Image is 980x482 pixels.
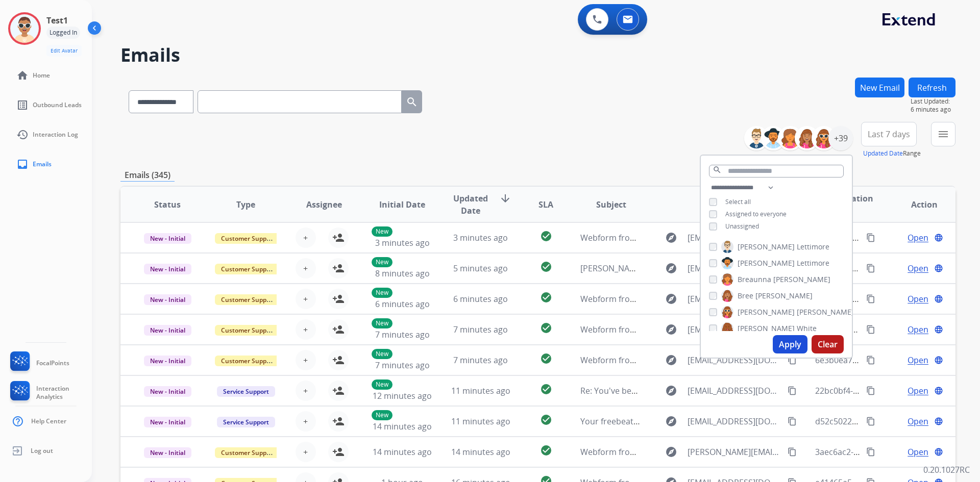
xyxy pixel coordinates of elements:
span: Breaunna [738,274,771,285]
p: New [372,318,393,328]
span: Customer Support [215,325,281,336]
span: Open [908,354,928,366]
span: Status [154,198,181,211]
span: Last Updated: [911,97,955,106]
mat-icon: person_add [332,232,345,244]
mat-icon: language [934,264,943,273]
mat-icon: search [406,96,418,108]
span: Service Support [217,417,275,427]
mat-icon: content_copy [866,356,875,365]
mat-icon: content_copy [866,386,875,395]
a: FocalPoints [8,351,69,375]
span: Customer Support [215,264,281,274]
span: Customer Support [215,233,281,244]
span: 14 minutes ago [373,446,432,458]
button: + [296,289,316,309]
mat-icon: explore [665,293,677,305]
span: New - Initial [144,294,191,305]
p: New [372,257,393,267]
span: 11 minutes ago [451,385,510,396]
span: [EMAIL_ADDRESS][DOMAIN_NAME] [688,415,782,427]
span: New - Initial [144,325,191,336]
span: Customer Support [215,447,281,458]
span: Open [908,262,928,274]
mat-icon: language [934,386,943,395]
span: Initial Date [379,198,425,211]
mat-icon: list_alt [16,99,29,111]
mat-icon: language [934,233,943,242]
span: Webform from [EMAIL_ADDRESS][DOMAIN_NAME] on [DATE] [580,293,812,305]
span: Lettimore [797,242,829,252]
mat-icon: person_add [332,415,345,427]
mat-icon: history [16,129,29,141]
span: [PERSON_NAME] [797,307,854,317]
span: Webform from [EMAIL_ADDRESS][DOMAIN_NAME] on [DATE] [580,232,812,243]
img: avatar [10,14,39,43]
span: Subject [596,198,626,211]
span: Assigned to everyone [725,210,787,218]
span: + [303,446,308,458]
span: Unassigned [725,222,759,231]
mat-icon: content_copy [866,417,875,426]
mat-icon: language [934,325,943,334]
mat-icon: menu [937,128,949,140]
span: 3aec6ac2-5189-4ae9-86e9-4b6b77560ca4 [815,446,972,458]
mat-icon: content_copy [788,417,797,426]
span: Open [908,232,928,244]
p: Emails (345) [120,169,175,182]
span: Open [908,446,928,458]
span: New - Initial [144,264,191,274]
mat-icon: person_add [332,262,345,274]
mat-icon: person_add [332,293,345,305]
h3: Test1 [46,14,68,27]
span: 14 minutes ago [373,421,432,432]
span: Open [908,415,928,427]
span: [PERSON_NAME] [773,274,830,285]
span: Select all [725,197,751,206]
mat-icon: check_circle [540,230,552,242]
mat-icon: explore [665,232,677,244]
mat-icon: content_copy [788,386,797,395]
span: + [303,262,308,274]
h2: Emails [120,45,955,65]
span: SLA [538,198,553,211]
span: + [303,385,308,397]
span: + [303,354,308,366]
span: 8 minutes ago [375,268,430,279]
span: Range [863,149,921,158]
button: + [296,442,316,462]
span: Outbound Leads [33,101,82,109]
mat-icon: content_copy [788,447,797,456]
span: 7 minutes ago [453,354,508,366]
span: Emails [33,160,52,168]
mat-icon: arrow_downward [499,192,511,205]
mat-icon: search [713,165,722,174]
span: [EMAIL_ADDRESS][DOMAIN_NAME] [688,323,782,336]
button: Updated Date [863,149,903,158]
mat-icon: content_copy [788,356,797,365]
mat-icon: person_add [332,323,345,336]
span: Re: You've been assigned a new service order: 656df15b-4a70-47c3-84ef-48271784cc84 [580,385,912,396]
mat-icon: content_copy [866,264,875,273]
button: Edit Avatar [46,45,82,57]
span: New - Initial [144,417,191,427]
button: Last 7 days [861,122,917,146]
mat-icon: content_copy [866,233,875,242]
mat-icon: explore [665,262,677,274]
span: 6 minutes ago [911,106,955,114]
mat-icon: check_circle [540,322,552,334]
span: Open [908,323,928,336]
mat-icon: home [16,69,29,82]
span: Home [33,71,50,80]
span: Bree [738,291,753,301]
span: Your freebeat Ride Order #11861 Has Arrived! [580,416,756,427]
span: [PERSON_NAME] [738,323,795,334]
span: 3 minutes ago [375,237,430,248]
button: Clear [812,335,844,353]
button: Refresh [909,78,955,97]
mat-icon: language [934,417,943,426]
span: Updated Date [450,192,491,217]
span: [PERSON_NAME] [738,307,795,317]
span: 3 minutes ago [453,232,508,243]
mat-icon: content_copy [866,294,875,303]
